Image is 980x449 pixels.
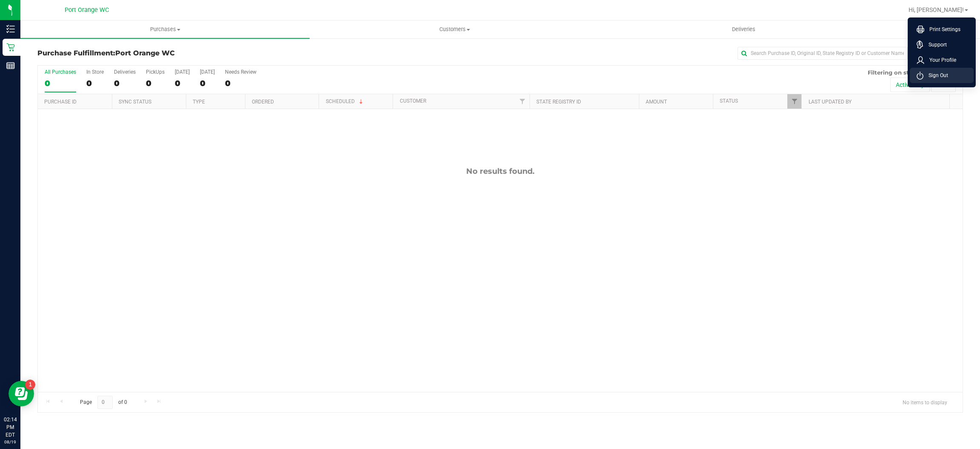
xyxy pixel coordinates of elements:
a: Sync Status [119,99,151,105]
a: Amount [646,99,667,105]
a: Filter [516,94,530,109]
a: Status [720,98,738,104]
div: 0 [45,78,76,88]
a: Type [193,99,205,105]
a: State Registry ID [536,99,581,105]
div: 0 [175,78,190,88]
span: Your Profile [924,56,956,64]
iframe: Resource center unread badge [25,380,35,390]
div: Deliveries [114,69,136,75]
div: 0 [114,78,136,88]
div: PickUps [146,69,165,75]
a: Deliveries [599,20,889,38]
div: 0 [200,78,215,88]
inline-svg: Inventory [6,25,15,33]
div: [DATE] [200,69,215,75]
p: 08/19 [4,439,17,445]
inline-svg: Retail [6,43,15,52]
a: Scheduled [326,98,365,104]
span: Page of 0 [73,396,134,409]
button: Active only [890,78,930,92]
a: Support [917,40,970,49]
span: Customers [310,26,598,33]
span: No items to display [896,396,954,409]
a: Ordered [252,99,274,105]
a: Filter [787,94,801,109]
a: Customers [310,20,599,38]
span: Port Orange WC [115,49,175,57]
a: Customer [400,98,426,104]
span: Deliveries [721,26,767,33]
a: Last Updated By [809,99,852,105]
div: All Purchases [45,69,76,75]
span: Port Orange WC [65,6,109,14]
div: 0 [146,78,165,88]
div: 0 [225,78,256,88]
div: Needs Review [225,69,256,75]
span: Purchases [20,26,310,33]
div: 0 [86,78,104,88]
p: 02:14 PM EDT [4,416,17,439]
div: No results found. [38,167,963,176]
iframe: Resource center [9,381,34,406]
input: Search Purchase ID, Original ID, State Registry ID or Customer Name... [738,47,908,60]
li: Sign Out [910,68,974,83]
div: In Store [86,69,104,75]
div: [DATE] [175,69,190,75]
a: Purchase ID [44,99,77,105]
span: Print Settings [924,25,960,34]
span: Hi, [PERSON_NAME]! [909,6,964,13]
span: Support [923,40,947,49]
a: Purchases [20,20,310,38]
span: Sign Out [923,71,948,80]
h3: Purchase Fulfillment: [37,49,346,57]
span: Filtering on status: [868,69,923,76]
inline-svg: Reports [6,61,15,70]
